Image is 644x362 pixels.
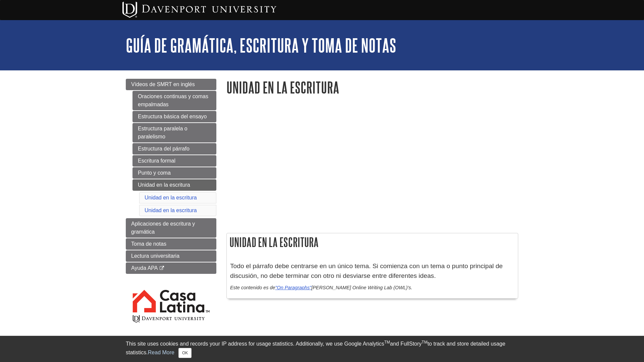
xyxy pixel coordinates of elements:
p: Todo el párrafo debe centrarse en un único tema. Si comienza con un tema o punto principal de dis... [230,261,515,281]
span: Vídeos de SMRT en inglés [131,81,195,87]
a: Lectura universitaria [126,250,216,262]
a: "On Paragraphs" [275,285,311,290]
span: Lectura universitaria [131,253,179,259]
img: Davenport University [122,2,276,18]
a: Estructura básica del ensayo [132,111,216,122]
a: Unidad en la escritura [145,195,197,200]
sup: TM [422,340,427,345]
em: Este contenido es de [PERSON_NAME] Online Writing Lab (OWL)'s. [230,285,412,290]
a: Escritura formal [132,155,216,167]
a: Oraciones continuas y comas empalmadas [132,91,216,110]
a: Unidad en la escritura [145,207,197,213]
div: Guide Page Menu [126,79,216,335]
a: Aplicaciones de escritura y gramática [126,218,216,238]
a: Unidad en la escritura [132,179,216,191]
a: Vídeos de SMRT en inglés [126,79,216,90]
sup: TM [384,340,390,345]
a: Toma de notas [126,238,216,250]
span: Aplicaciones de escritura y gramática [131,221,195,235]
a: Ayuda APA [126,262,216,274]
i: This link opens in a new window [159,266,165,270]
a: Read More [148,350,174,355]
h1: Unidad en la escritura [226,79,518,96]
a: Estructura del párrafo [132,143,216,155]
span: Ayuda APA [131,265,158,271]
a: Estructura paralela o paralelismo [132,123,216,142]
a: Punto y coma [132,167,216,179]
div: This site uses cookies and records your IP address for usage statistics. Additionally, we use Goo... [126,340,518,358]
h2: Unidad en la escritura [227,233,518,251]
button: Close [178,348,192,358]
span: Toma de notas [131,241,166,247]
a: Guía de gramática, escritura y toma de notas [126,35,396,56]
